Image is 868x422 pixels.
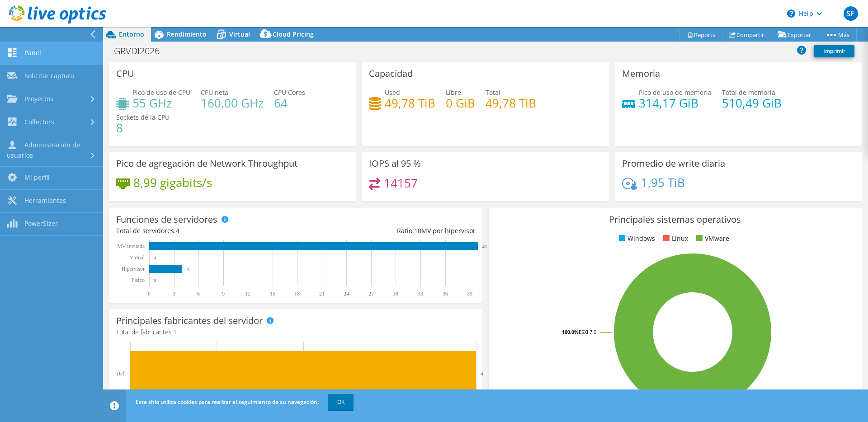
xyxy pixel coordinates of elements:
h3: Pico de agregación de Network Throughput [116,159,297,169]
span: 4 [176,226,179,235]
h4: Total de fabricantes: [116,327,476,337]
span: SF [844,6,858,21]
span: Total de memoria [722,88,775,97]
a: Exportar [771,28,818,42]
h4: 1,95 TiB [641,178,685,188]
text: 0 [148,291,151,297]
text: 6 [197,291,200,297]
span: Used [385,88,400,97]
text: 24 [344,291,349,297]
text: 36 [443,291,448,297]
h4: 8,99 gigabits/s [133,178,212,188]
li: Linux [661,234,688,244]
text: Dell [116,370,126,377]
text: 15 [270,291,275,297]
h4: 0 GiB [446,98,475,108]
text: 33 [418,291,423,297]
h3: IOPS al 95 % [369,159,421,169]
li: VMware [694,234,729,244]
text: 21 [319,291,325,297]
text: Hipervisor [122,266,145,272]
tspan: 100.0% [562,328,579,335]
text: 4 [187,267,189,272]
div: Ratio: MV por hipervisor [296,226,475,236]
span: Virtual [229,30,250,38]
text: 0 [154,278,156,283]
h1: GRVDI2026 [110,46,174,56]
span: Entorno [119,30,144,38]
text: 3 [173,291,175,297]
text: 9 [222,291,225,297]
h4: 49,78 TiB [486,98,536,108]
span: Libre [446,88,461,97]
h3: Promedio de write diaria [622,159,725,169]
text: 0 [154,256,156,260]
text: 4 [481,371,483,376]
li: Windows [617,234,655,244]
h4: 314,17 GiB [639,98,712,108]
span: Cloud Pricing [273,30,314,38]
h3: Principales sistemas operativos [495,215,855,225]
h3: Capacidad [369,69,413,79]
text: 18 [294,291,300,297]
tspan: ESXi 7.0 [579,328,596,335]
span: CPU neta [201,88,228,97]
a: Compartir [722,28,771,42]
span: Sockets de la CPU [116,113,170,122]
h3: CPU [116,69,134,79]
text: Virtual [130,254,145,261]
h4: 510,49 GiB [722,98,782,108]
span: Total [486,88,500,97]
h4: 14157 [384,178,418,188]
h3: Principales fabricantes del servidor [116,316,263,326]
span: Este sitio utiliza cookies para realizar el seguimiento de su navegación. [136,398,319,406]
a: Reports [679,28,722,42]
span: 1 [173,328,177,336]
h3: Memoria [622,69,660,79]
text: MV invitada [117,243,145,249]
text: 40 [482,244,487,249]
h3: Funciones de servidores [116,215,217,225]
text: 39 [467,291,472,297]
h4: 160,00 GHz [201,98,264,108]
text: 27 [368,291,374,297]
a: Imprimir [814,45,854,57]
text: 30 [393,291,398,297]
span: CPU Cores [274,88,305,97]
text: 12 [245,291,250,297]
h4: 64 [274,98,305,108]
h4: 8 [116,123,170,133]
a: OK [328,394,354,410]
div: Total de servidores: [116,226,296,236]
tspan: Físico [132,277,145,283]
svg: \n [787,9,795,18]
span: Pico de uso de memoria [639,88,712,97]
span: Rendimiento [167,30,207,38]
span: 10 [414,226,421,235]
h4: 49,78 TiB [385,98,435,108]
a: Más [818,28,857,42]
span: Pico de uso de CPU [132,88,190,97]
h4: 55 GHz [132,98,190,108]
